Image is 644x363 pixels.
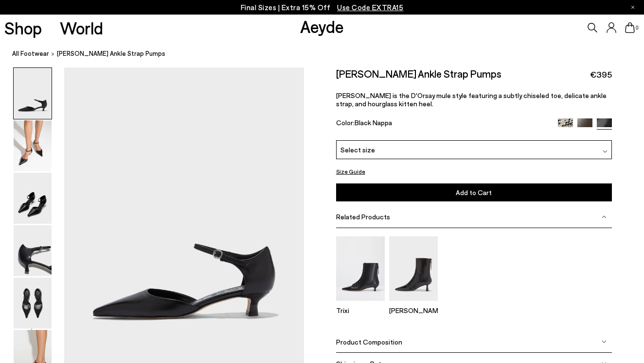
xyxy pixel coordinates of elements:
[337,3,403,12] span: Navigate to /collections/ss25-final-sizes
[60,19,103,36] a: World
[336,118,549,130] div: Color:
[602,339,607,344] img: svg%3E
[336,165,365,178] button: Size Guide
[241,1,404,14] p: Final Sizes | Extra 15% Off
[625,22,635,33] a: 0
[336,306,385,314] p: Trixi
[14,68,52,119] img: Tillie Ankle Strap Pumps - Image 1
[336,67,501,80] h2: [PERSON_NAME] Ankle Strap Pumps
[590,68,612,81] span: €395
[336,183,612,201] button: Add to Cart
[14,278,52,329] img: Tillie Ankle Strap Pumps - Image 5
[57,49,165,59] span: [PERSON_NAME] Ankle Strap Pumps
[340,145,375,155] span: Select size
[389,236,438,301] img: Sila Dual-Toned Boots
[389,306,438,314] p: [PERSON_NAME]
[389,294,438,314] a: Sila Dual-Toned Boots [PERSON_NAME]
[12,41,644,67] nav: breadcrumb
[4,19,42,36] a: Shop
[300,16,344,36] a: Aeyde
[12,49,49,59] a: All Footwear
[14,225,52,276] img: Tillie Ankle Strap Pumps - Image 4
[14,120,52,171] img: Tillie Ankle Strap Pumps - Image 2
[336,236,385,301] img: Trixi Lace-Up Boots
[336,338,402,346] span: Product Composition
[602,214,607,219] img: svg%3E
[14,173,52,224] img: Tillie Ankle Strap Pumps - Image 3
[336,91,612,108] p: [PERSON_NAME] is the D'Orsay mule style featuring a subtly chiseled toe, delicate ankle strap, an...
[355,118,392,127] span: Black Nappa
[635,25,640,31] span: 0
[336,294,385,314] a: Trixi Lace-Up Boots Trixi
[456,188,492,197] span: Add to Cart
[336,213,390,221] span: Related Products
[603,149,608,154] img: svg%3E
